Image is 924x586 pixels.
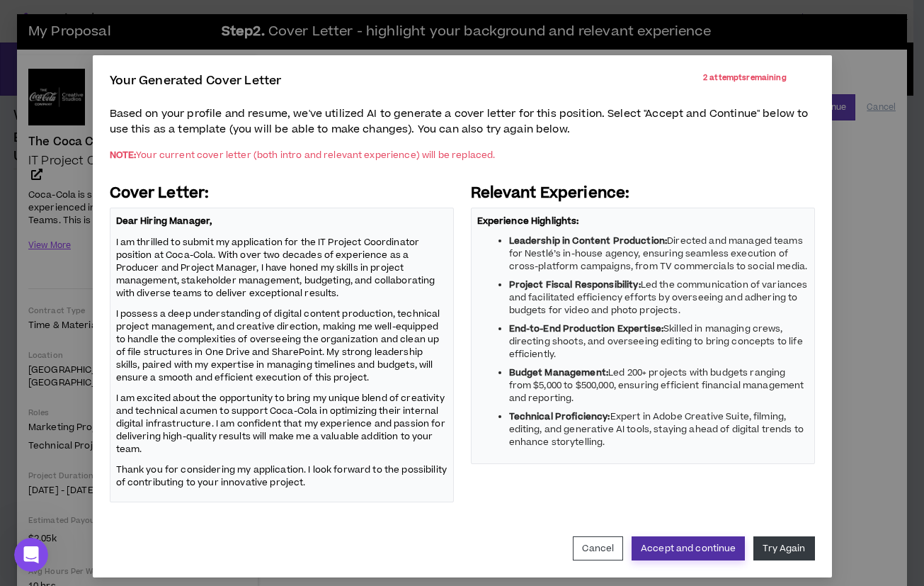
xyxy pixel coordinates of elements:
[110,150,815,161] p: Your current cover letter (both intro and relevant experience) will be replaced.
[632,536,745,560] button: Accept and continue
[509,235,668,247] strong: Leadership in Content Production:
[471,184,815,203] p: Relevant Experience:
[509,278,641,291] strong: Project Fiscal Responsibility:
[509,410,610,423] strong: Technical Proficiency:
[110,106,815,138] p: Based on your profile and resume, we've utilized AI to generate a cover letter for this position....
[509,322,809,361] li: Skilled in managing crews, directing shoots, and overseeing editing to bring concepts to life eff...
[477,215,579,227] strong: Experience Highlights:
[110,184,454,203] p: Cover Letter:
[116,235,447,300] p: I am thrilled to submit my application for the IT Project Coordinator position at Coca-Cola. With...
[509,235,809,273] li: Directed and managed teams for Nestlé’s in-house agency, ensuring seamless execution of cross-pla...
[509,366,609,379] strong: Budget Management:
[509,366,809,405] li: Led 200+ projects with budgets ranging from $5,000 to $500,000, ensuring efficient financial mana...
[509,322,663,335] strong: End-to-End Production Expertise:
[116,463,447,490] p: Thank you for considering my application. I look forward to the possibility of contributing to yo...
[116,306,447,385] p: I possess a deep understanding of digital content production, technical project management, and c...
[116,390,447,456] p: I am excited about the opportunity to bring my unique blend of creativity and technical acumen to...
[753,536,814,560] button: Try Again
[14,538,48,572] iframe: Intercom live chat
[116,215,212,227] strong: Dear Hiring Manager,
[509,410,809,449] li: Expert in Adobe Creative Suite, filming, editing, and generative AI tools, staying ahead of digit...
[110,149,137,162] span: NOTE:
[110,72,282,89] p: Your Generated Cover Letter
[573,536,623,560] button: Cancel
[703,72,787,101] p: 2 attempts remaining
[509,278,809,317] li: Led the communication of variances and facilitated efficiency efforts by overseeing and adhering ...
